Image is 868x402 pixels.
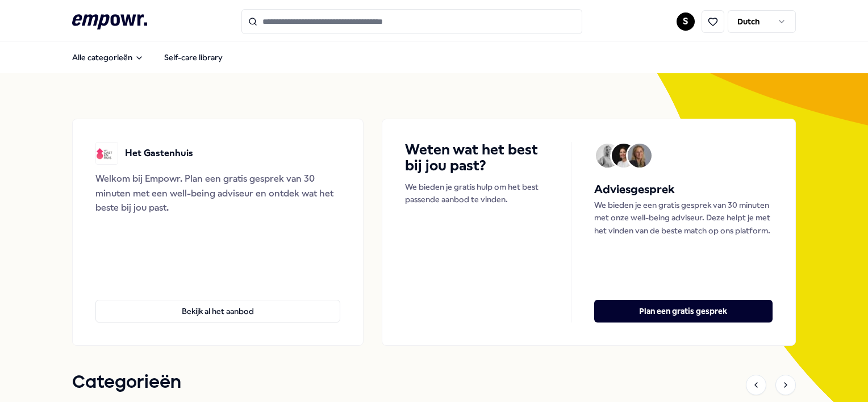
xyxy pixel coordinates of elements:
img: Avatar [628,144,652,167]
button: Plan een gratis gesprek [594,300,773,323]
img: Avatar [612,144,636,167]
h1: Categorieën [72,368,181,397]
button: Bekijk al het aanbod [95,300,340,323]
nav: Main [63,46,232,69]
h5: Adviesgesprek [594,181,773,199]
p: Het Gastenhuis [125,146,193,161]
input: Search for products, categories or subcategories [241,9,582,34]
div: Welkom bij Empowr. Plan een gratis gesprek van 30 minuten met een well-being adviseur en ontdek w... [95,171,340,215]
img: Het Gastenhuis [95,142,118,165]
button: Alle categorieën [63,46,153,69]
a: Self-care library [155,46,232,69]
img: Avatar [596,144,620,167]
a: Bekijk al het aanbod [95,282,340,323]
h4: Weten wat het best bij jou past? [405,142,548,174]
button: S [677,12,695,31]
p: We bieden je gratis hulp om het best passende aanbod te vinden. [405,181,548,206]
p: We bieden je een gratis gesprek van 30 minuten met onze well-being adviseur. Deze helpt je met he... [594,199,773,237]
